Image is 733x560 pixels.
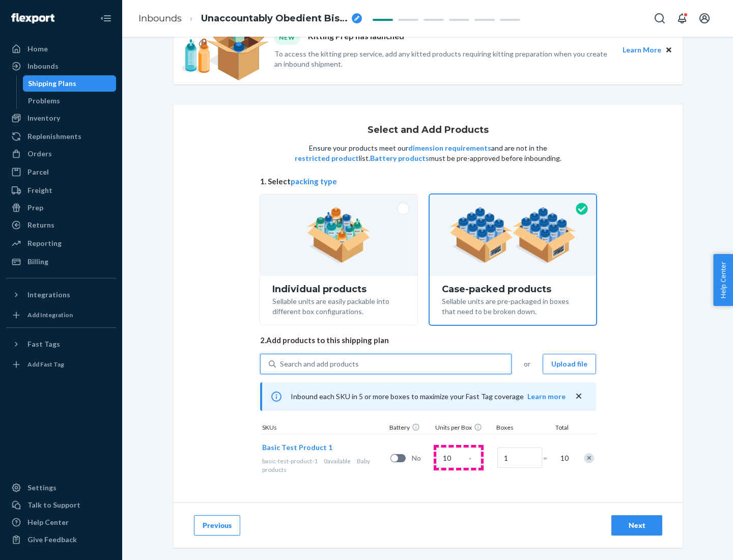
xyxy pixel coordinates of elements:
[23,75,117,92] a: Shipping Plans
[272,294,405,317] div: Sellable units are easily packable into different box configurations.
[6,356,116,373] a: Add Fast Tag
[27,167,49,177] div: Parcel
[28,78,76,89] div: Shipping Plans
[138,13,182,24] a: Inbounds
[274,31,300,44] div: NEW
[713,254,733,306] button: Help Center
[6,336,116,352] button: Fast Tags
[27,311,73,319] div: Add Integration
[27,290,70,300] div: Integrations
[449,207,576,263] img: case-pack.59cecea509d18c883b923b81aeac6d0b.png
[494,423,545,434] div: Boxes
[27,517,69,527] div: Help Center
[307,207,371,263] img: individual-pack.facf35554cb0f1810c75b2bd6df2d64e.png
[27,500,80,510] div: Talk to Support
[27,44,48,54] div: Home
[27,185,52,195] div: Freight
[27,220,54,230] div: Returns
[543,354,596,374] button: Upload file
[6,531,116,548] button: Give Feedback
[650,8,670,29] button: Open Search Box
[584,453,594,463] div: Remove Item
[6,164,116,180] a: Parcel
[663,44,674,55] button: Close
[28,96,60,106] div: Problems
[527,391,566,402] button: Learn more
[6,235,116,251] a: Reporting
[11,13,54,23] img: Flexport logo
[497,447,542,468] input: Number of boxes
[194,515,240,536] button: Previous
[27,535,77,545] div: Give Feedback
[27,131,81,142] div: Replenishments
[433,423,494,434] div: Units per Box
[387,423,433,434] div: Battery
[545,423,571,434] div: Total
[6,128,116,145] a: Replenishments
[295,153,359,163] button: restricted product
[201,12,348,25] span: Unaccountably Obedient Bison
[672,8,692,29] button: Open notifications
[6,307,116,323] a: Add Integration
[6,182,116,199] a: Freight
[27,257,48,267] div: Billing
[524,359,530,369] span: or
[27,360,64,369] div: Add Fast Tag
[27,61,59,71] div: Inbounds
[27,149,52,159] div: Orders
[620,520,654,530] div: Next
[6,217,116,233] a: Returns
[23,93,117,109] a: Problems
[27,203,43,213] div: Prep
[262,457,318,465] span: basic-test-product-1
[558,453,569,463] span: 10
[6,200,116,216] a: Prep
[6,110,116,126] a: Inventory
[308,31,404,44] p: Kitting Prep has launched
[6,287,116,303] button: Integrations
[6,480,116,496] a: Settings
[27,238,62,248] div: Reporting
[408,143,491,153] button: dimension requirements
[27,483,57,493] div: Settings
[280,359,359,369] div: Search and add products
[611,515,662,536] button: Next
[262,457,386,474] div: Baby products
[260,335,596,346] span: 2. Add products to this shipping plan
[574,391,584,402] button: close
[6,58,116,74] a: Inbounds
[442,294,584,317] div: Sellable units are pre-packaged in boxes that need to be broken down.
[694,8,715,29] button: Open account menu
[96,8,116,29] button: Close Navigation
[260,423,387,434] div: SKUs
[368,125,489,135] h1: Select and Add Products
[543,453,553,463] span: =
[272,284,405,294] div: Individual products
[27,113,60,123] div: Inventory
[291,176,337,187] button: packing type
[260,382,596,411] div: Inbound each SKU in 5 or more boxes to maximize your Fast Tag coverage
[6,514,116,530] a: Help Center
[6,146,116,162] a: Orders
[274,49,613,69] p: To access the kitting prep service, add any kitted products requiring kitting preparation when yo...
[130,4,370,34] ol: breadcrumbs
[623,44,661,55] button: Learn More
[262,442,332,453] button: Basic Test Product 1
[262,443,332,452] span: Basic Test Product 1
[370,153,429,163] button: Battery products
[260,176,596,187] span: 1. Select
[6,41,116,57] a: Home
[294,143,562,163] p: Ensure your products meet our and are not in the list. must be pre-approved before inbounding.
[6,254,116,270] a: Billing
[442,284,584,294] div: Case-packed products
[324,457,351,465] span: 0 available
[412,453,432,463] span: No
[27,339,60,349] div: Fast Tags
[436,447,481,468] input: Case Quantity
[6,497,116,513] a: Talk to Support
